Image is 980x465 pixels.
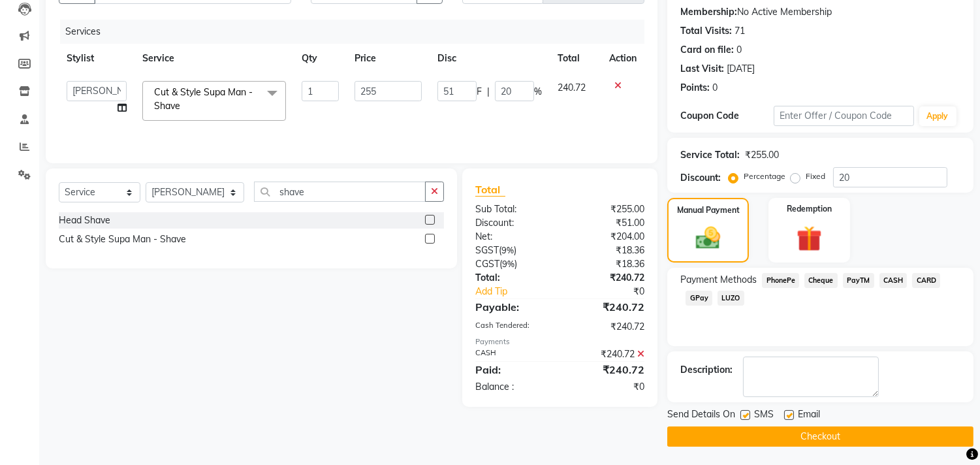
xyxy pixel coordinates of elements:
[466,380,560,394] div: Balance :
[680,5,960,19] div: No Active Membership
[502,259,514,269] span: 9%
[59,44,134,73] th: Stylist
[560,257,655,271] div: ₹18.36
[680,148,740,162] div: Service Total:
[550,44,601,73] th: Total
[475,183,505,197] span: Total
[466,347,560,361] div: CASH
[601,44,644,73] th: Action
[576,285,655,298] div: ₹0
[680,43,734,57] div: Card on file:
[912,273,940,288] span: CARD
[560,271,655,285] div: ₹240.72
[487,85,490,99] span: |
[475,258,499,270] span: CGST
[560,216,655,230] div: ₹51.00
[727,62,755,76] div: [DATE]
[667,426,973,447] button: Checkout
[466,271,560,285] div: Total:
[798,408,820,424] span: Email
[501,245,514,255] span: 9%
[745,148,779,162] div: ₹255.00
[560,380,655,394] div: ₹0
[534,85,542,99] span: %
[680,5,737,19] div: Membership:
[60,20,654,44] div: Services
[466,202,560,216] div: Sub Total:
[466,257,560,271] div: ( )
[680,171,721,185] div: Discount:
[806,170,825,182] label: Fixed
[466,285,576,298] a: Add Tip
[59,232,186,246] div: Cut & Style Supa Man - Shave
[560,230,655,244] div: ₹204.00
[560,347,655,361] div: ₹240.72
[254,182,426,202] input: Search or Scan
[735,24,745,38] div: 71
[712,81,718,95] div: 0
[680,81,710,95] div: Points:
[688,224,727,252] img: _cash.svg
[686,291,712,306] span: GPay
[667,408,735,424] span: Send Details On
[762,273,799,288] span: PhonePe
[843,273,874,288] span: PayTM
[477,85,482,99] span: F
[787,203,832,215] label: Redemption
[774,106,913,126] input: Enter Offer / Coupon Code
[560,362,655,377] div: ₹240.72
[680,273,757,287] span: Payment Methods
[560,320,655,334] div: ₹240.72
[744,170,785,182] label: Percentage
[789,223,830,255] img: _gift.svg
[347,44,430,73] th: Price
[430,44,550,73] th: Disc
[294,44,347,73] th: Qty
[879,273,908,288] span: CASH
[134,44,294,73] th: Service
[466,244,560,257] div: ( )
[560,299,655,315] div: ₹240.72
[558,82,586,93] span: 240.72
[466,230,560,244] div: Net:
[180,100,186,112] a: x
[677,204,740,216] label: Manual Payment
[754,408,774,424] span: SMS
[680,109,774,123] div: Coupon Code
[736,43,742,57] div: 0
[560,202,655,216] div: ₹255.00
[718,291,744,306] span: LUZO
[680,363,733,377] div: Description:
[466,299,560,315] div: Payable:
[154,86,253,112] span: Cut & Style Supa Man - Shave
[59,214,110,227] div: Head Shave
[475,336,644,347] div: Payments
[560,244,655,257] div: ₹18.36
[466,362,560,377] div: Paid:
[680,62,724,76] div: Last Visit:
[475,244,499,256] span: SGST
[804,273,838,288] span: Cheque
[466,320,560,334] div: Cash Tendered:
[919,106,956,126] button: Apply
[466,216,560,230] div: Discount:
[680,24,732,38] div: Total Visits:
